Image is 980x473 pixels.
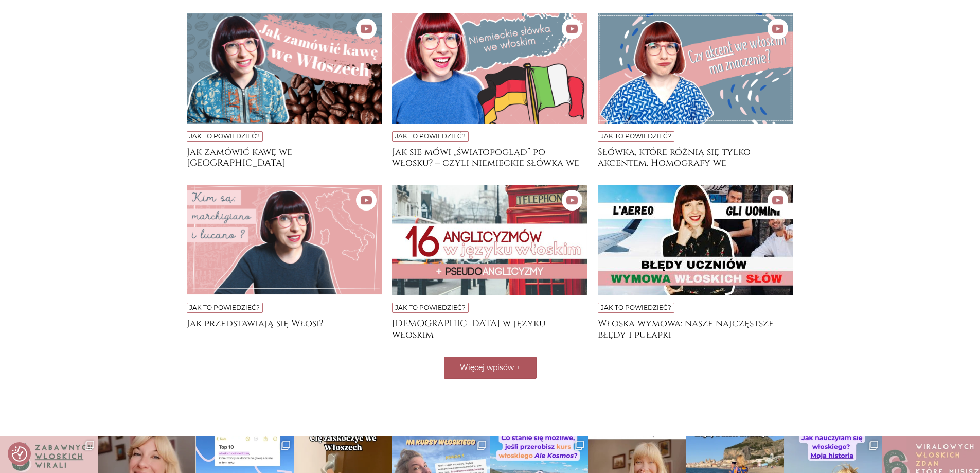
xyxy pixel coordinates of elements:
a: Słówka, które różnią się tylko akcentem. Homografy we [DEMOGRAPHIC_DATA] [598,147,793,167]
img: Revisit consent button [12,446,27,462]
a: Jak to powiedzieć? [395,304,466,311]
button: Więcej wpisów + [444,357,537,379]
svg: Clone [477,441,486,450]
a: Jak się mówi „światopogląd” po włosku? – czyli niemieckie słówka we włoskim [392,147,587,167]
svg: Clone [869,441,878,450]
a: [DEMOGRAPHIC_DATA] w języku włoskim [392,318,587,339]
a: Włoska wymowa: nasze najczęstsze błędy i pułapki [598,318,793,339]
button: Preferencje co do zgód [12,446,27,462]
a: Jak to powiedzieć? [601,132,671,140]
a: Jak to powiedzieć? [189,304,260,311]
a: Jak to powiedzieć? [601,304,671,311]
svg: Clone [575,441,584,450]
svg: Clone [281,441,290,450]
span: + [516,363,520,372]
span: Więcej wpisów [460,363,514,372]
a: Jak zamówić kawę we [GEOGRAPHIC_DATA] [187,147,382,167]
a: Jak przedstawiają się Włosi? [187,318,382,339]
svg: Clone [85,441,94,450]
a: Jak to powiedzieć? [395,132,466,140]
a: Jak to powiedzieć? [189,132,260,140]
